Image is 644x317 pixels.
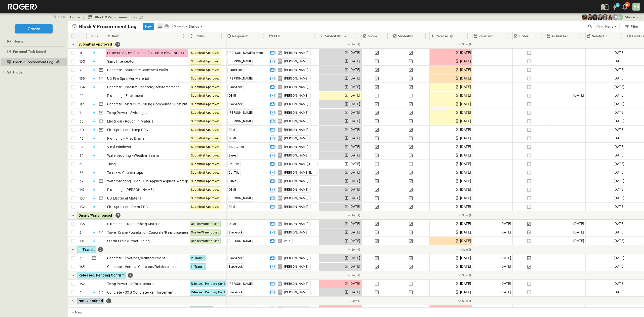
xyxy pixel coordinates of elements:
span: [PERSON_NAME] [229,111,253,114]
button: Filter [623,23,640,30]
p: 147 [79,187,85,192]
span: [PERSON_NAME] [284,119,308,123]
span: [DATE] [349,58,360,64]
button: Sort [572,33,578,39]
span: [DATE] [349,75,360,81]
span: RCM [229,128,235,132]
span: Blackrock [229,231,243,234]
span: [DATE] [349,127,360,133]
button: Menu [618,33,624,39]
span: [DATE] [614,170,624,175]
span: [DATE] [349,238,360,244]
button: Sort [283,33,288,39]
span: [DATE] [614,195,624,201]
p: Sum [462,213,468,217]
button: Sort [381,33,386,39]
span: [DATE] [349,50,360,56]
p: Sum [351,42,357,46]
span: Submittal Approved [191,179,220,183]
img: Rachel Villicana (rvillicana@cahill-sf.com) [582,14,588,20]
span: [DATE] [614,161,624,167]
span: [DATE] [349,135,360,141]
span: [PERSON_NAME] [229,239,253,243]
span: Personal Task Board [13,49,46,54]
span: Plumbing - [PERSON_NAME] [107,187,154,192]
span: [DATE] [349,229,360,235]
p: Status [189,24,199,29]
span: Onsite/Warehoused [78,213,112,217]
span: Submittal Approved [191,77,220,80]
button: Menu [578,33,584,39]
span: UG Electrical Material [107,196,143,201]
p: Submitted? [368,33,380,38]
span: [DATE] [349,195,360,201]
span: [DATE] [614,238,624,244]
span: [DATE] [614,58,624,64]
span: Tower Crane Foundation Concrete/Reinforcement [107,230,189,235]
button: Sort [120,33,126,39]
span: [DATE] [460,238,471,244]
span: [DATE] [614,144,624,150]
button: Create [15,24,53,33]
span: Submittal Approved [191,188,220,191]
p: 68 [79,162,84,167]
span: OBMI [229,137,236,140]
span: [DATE] [349,84,360,90]
span: Blackrock [229,68,243,72]
span: Plumbing - Misc Drains [107,136,145,141]
span: Submittal Approved [191,205,220,209]
span: Structural Steel Embeds (excludes elevator pit) [107,50,184,55]
p: 7 [79,67,81,72]
span: [DATE] [460,50,471,56]
span: [PERSON_NAME] [284,68,308,72]
button: Sort [534,33,540,39]
h6: 2 [617,3,618,7]
p: 43 [79,136,84,141]
span: Submittal Approved [191,128,220,132]
span: [DATE] [614,118,624,124]
span: [DATE] [460,127,471,133]
span: [DATE] [460,178,471,184]
span: Blackrock [229,85,243,89]
button: Menu [422,33,428,39]
span: [DATE] [614,50,624,56]
span: [PERSON_NAME] [284,153,308,157]
span: [PERSON_NAME] [284,59,308,63]
span: UG Fire Sprinkler Material [107,76,149,81]
span: [PERSON_NAME] [284,51,308,55]
span: Fire Sprinkler - Perm FDC [107,204,148,209]
div: Filter [624,24,639,29]
span: 0 [469,213,471,218]
span: [DATE] [349,67,360,73]
span: Waterproofing - Weather Barrier [107,153,160,158]
p: 16 [626,3,629,7]
span: [PERSON_NAME] [284,205,308,209]
span: [DATE] [460,152,471,158]
span: Plumbing - UG Plumbing Material [107,221,162,226]
button: Sort [499,33,505,39]
span: [DATE] [614,67,624,73]
span: Concrete - Med-Cure Curing Compound Substitution [107,102,193,107]
span: [DATE] [349,110,360,115]
span: [PERSON_NAME] [284,128,308,132]
button: Sort [80,33,86,39]
span: [DATE] [573,93,584,98]
div: Personal Task Boardtest [1,48,67,56]
span: [PERSON_NAME] [284,230,308,234]
span: RCM [229,205,235,209]
p: Group by: [174,24,188,29]
span: [DATE] [460,229,471,235]
span: Temp Power - Switchgear [107,110,149,115]
img: Jared Salin (jsalin@cahill-sf.com) [602,14,608,20]
span: [PERSON_NAME] [284,76,308,81]
span: [DATE] [614,204,624,210]
span: [DATE] [349,152,360,158]
span: [PERSON_NAME] [284,196,308,200]
span: [PERSON_NAME] [284,222,308,226]
p: 152 [79,204,85,209]
span: [DATE] [349,187,360,192]
button: Menu [218,33,224,39]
